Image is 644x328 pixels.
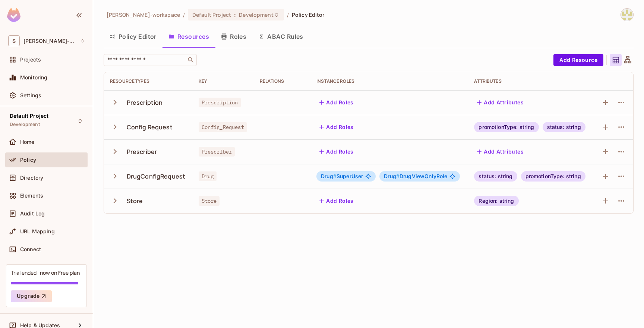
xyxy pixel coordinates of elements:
[11,269,80,276] div: Trial ended- now on Free plan
[199,196,220,206] span: Store
[474,122,539,132] div: promotionType: string
[474,97,527,108] button: Add Attributes
[20,57,41,63] span: Projects
[8,35,20,46] span: S
[474,146,527,158] button: Add Attributes
[621,9,633,21] img: Chawla, Shikhil
[553,54,603,66] button: Add Resource
[474,171,517,182] div: status: string
[474,196,518,206] div: Region: string
[10,113,48,119] span: Default Project
[316,121,357,133] button: Add Roles
[260,78,304,84] div: Relations
[234,12,236,18] span: :
[287,11,289,18] li: /
[199,122,247,132] span: Config_Request
[384,173,400,179] span: Drug
[20,157,36,163] span: Policy
[23,38,76,44] span: Workspace: shikhil-workspace
[199,171,217,181] span: Drug
[316,146,357,158] button: Add Roles
[316,195,357,207] button: Add Roles
[183,11,185,18] li: /
[11,290,52,302] button: Upgrade
[104,27,162,46] button: Policy Editor
[239,11,273,18] span: Development
[10,122,40,127] span: Development
[20,175,43,181] span: Directory
[7,8,20,22] img: SReyMgAAAABJRU5ErkJggg==
[20,246,41,252] span: Connect
[215,27,252,46] button: Roles
[162,27,215,46] button: Resources
[521,171,585,182] div: promotionType: string
[384,173,447,179] span: DrugViewOnlyRole
[321,173,337,179] span: Drug
[127,197,143,205] div: Store
[20,75,48,81] span: Monitoring
[292,11,325,18] span: Policy Editor
[543,122,585,132] div: status: string
[199,147,235,157] span: Prescriber
[20,92,41,98] span: Settings
[20,211,45,217] span: Audit Log
[107,11,180,18] span: the active workspace
[127,98,163,107] div: Prescription
[316,78,462,84] div: Instance roles
[192,11,231,18] span: Default Project
[252,27,309,46] button: ABAC Rules
[127,123,173,131] div: Config Request
[199,78,248,84] div: Key
[20,193,43,199] span: Elements
[127,172,186,180] div: DrugConfigRequest
[127,148,157,156] div: Prescriber
[316,97,357,108] button: Add Roles
[333,173,337,179] span: #
[110,78,187,84] div: Resource Types
[20,139,35,145] span: Home
[396,173,400,179] span: #
[321,173,363,179] span: SuperUser
[474,78,587,84] div: Attributes
[20,228,55,234] span: URL Mapping
[199,98,241,107] span: Prescription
